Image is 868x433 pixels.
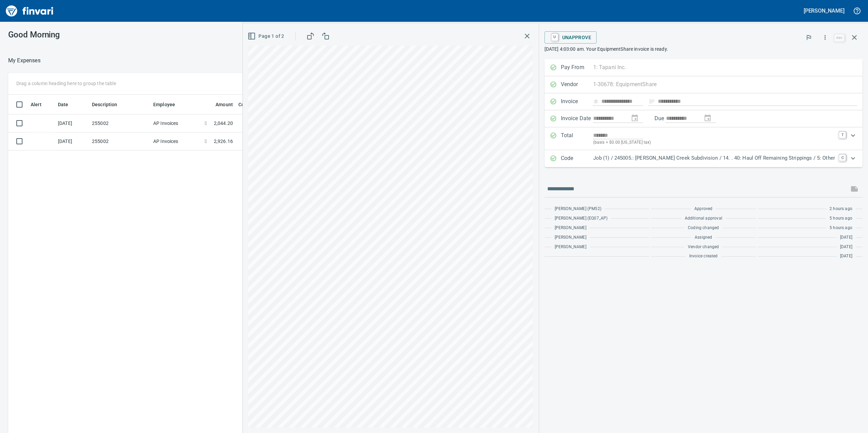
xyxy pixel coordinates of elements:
[31,100,50,109] span: Alert
[830,225,852,231] span: 5 hours ago
[840,244,852,251] span: [DATE]
[246,30,287,43] button: Page 1 of 2
[685,215,722,222] span: Additional approval
[818,30,833,45] button: More
[238,100,254,109] span: Coding
[545,31,597,44] button: UUnapprove
[58,100,68,109] span: Date
[249,32,284,41] span: Page 1 of 2
[151,114,202,132] td: AP Invoices
[545,127,863,150] div: Expand
[801,30,816,45] button: Flag
[58,100,77,109] span: Date
[89,132,151,150] td: 255002
[694,206,712,212] span: Approved
[151,132,202,150] td: AP Invoices
[830,206,852,212] span: 2 hours ago
[833,29,863,46] span: Close invoice
[561,154,593,163] p: Code
[555,206,601,212] span: [PERSON_NAME] (PM52)
[555,215,608,222] span: [PERSON_NAME] (EQ07_AP)
[555,225,586,231] span: [PERSON_NAME]
[839,154,846,161] a: C
[89,114,151,132] td: 255002
[31,100,42,109] span: Alert
[688,244,719,251] span: Vendor changed
[552,33,558,41] a: U
[830,215,852,222] span: 5 hours ago
[4,3,55,19] img: Finvari
[214,120,233,127] span: 2,044.20
[214,138,233,145] span: 2,926.16
[55,114,89,132] td: [DATE]
[593,154,835,162] p: Job (1) / 245005.: [PERSON_NAME] Creek Subdivision / 14. . 40: Haul Off Remaining Strippings / 5:...
[688,225,719,231] span: Coding changed
[834,34,845,42] a: esc
[207,100,233,109] span: Amount
[92,100,126,109] span: Description
[92,100,117,109] span: Description
[804,7,845,14] h5: [PERSON_NAME]
[153,100,184,109] span: Employee
[545,46,863,52] p: [DATE] 4:03:00 am. Your EquipmentShare invoice is ready.
[695,234,712,241] span: Assigned
[839,131,846,138] a: T
[153,100,175,109] span: Employee
[561,131,593,146] p: Total
[840,234,852,241] span: [DATE]
[8,57,41,65] p: My Expenses
[555,244,586,251] span: [PERSON_NAME]
[238,100,263,109] span: Coding
[216,100,233,109] span: Amount
[689,253,718,260] span: Invoice created
[204,138,207,145] span: $
[8,30,224,39] h3: Good Morning
[846,181,863,197] span: This records your message into the invoice and notifies anyone mentioned
[550,32,591,43] span: Unapprove
[593,139,835,146] p: (basis + $0.00 [US_STATE] tax)
[204,120,207,127] span: $
[55,132,89,150] td: [DATE]
[8,57,41,65] nav: breadcrumb
[840,253,852,260] span: [DATE]
[802,5,846,16] button: [PERSON_NAME]
[555,234,586,241] span: [PERSON_NAME]
[16,80,116,87] p: Drag a column heading here to group the table
[545,150,863,167] div: Expand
